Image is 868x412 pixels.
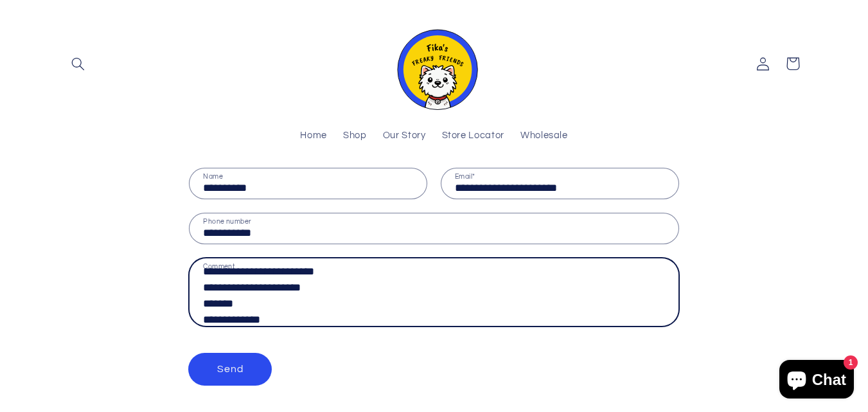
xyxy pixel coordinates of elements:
summary: Search [63,49,93,78]
a: Home [292,122,335,150]
img: Fika's Freaky Friends [389,18,479,110]
a: Fika's Freaky Friends [384,13,484,115]
span: Store Locator [442,130,504,142]
span: Our Story [383,130,426,142]
inbox-online-store-chat: Shopify online store chat [775,360,858,402]
a: Wholesale [512,122,576,150]
a: Our Story [375,122,434,150]
span: Home [300,130,327,142]
a: Shop [335,122,375,150]
span: Wholesale [520,130,568,142]
span: Shop [343,130,367,142]
button: Send [189,354,271,385]
a: Store Locator [434,122,512,150]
